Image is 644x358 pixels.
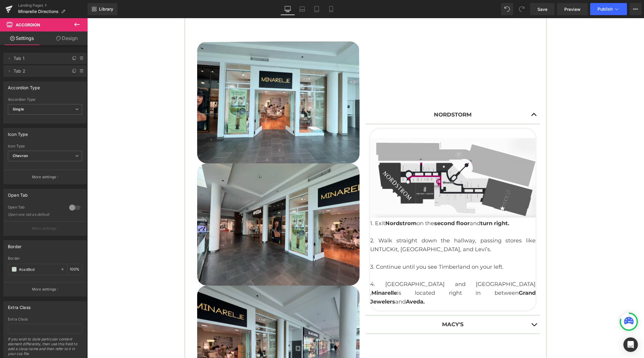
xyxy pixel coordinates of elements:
[8,212,62,217] div: Open one tab as default
[516,3,528,15] button: Redo
[18,9,59,14] span: Minarelle Directions
[88,3,117,15] a: New Library
[8,256,82,261] div: Border
[590,3,627,15] button: Publish
[8,144,82,148] div: Icon Type
[16,22,40,27] span: Accordion
[32,287,56,292] p: More settings
[501,3,513,15] button: Undo
[283,218,448,236] p: 2. Walk straight down the hallway, passing stores like UNTUCKit, [GEOGRAPHIC_DATA], and Levi’s.
[13,107,24,111] b: Single
[32,174,56,180] p: More settings
[347,93,385,100] b: Nordstorm
[309,3,324,15] a: Tablet
[13,153,28,158] b: Chevron
[283,262,448,288] p: 4. [GEOGRAPHIC_DATA] and [GEOGRAPHIC_DATA] , is located right in between and
[19,266,58,273] input: Color
[324,3,338,15] a: Mobile
[284,271,310,278] strong: Minarelle
[8,205,63,211] div: Open Tab
[8,128,28,137] div: Icon Type
[295,3,309,15] a: Laptop
[4,170,86,184] button: More settings
[347,202,383,209] strong: second floor
[537,6,547,12] span: Save
[319,280,338,287] strong: Aveda.
[8,82,40,90] div: Accordion Type
[283,201,448,210] p: 1. Exit on the and
[18,3,88,8] a: Landing Pages
[355,303,376,310] b: MACY'S
[8,97,82,102] div: Accordion Type
[45,31,89,45] a: Design
[67,264,82,275] div: %
[32,226,56,231] p: More settings
[8,189,28,198] div: Open Tab
[14,53,64,64] span: Tab 1
[283,245,448,253] p: 3. Continue until you see Timberland on your left.
[280,3,295,15] a: Desktop
[14,65,64,77] span: Tab 2
[8,301,30,310] div: Extra Class
[598,7,613,11] span: Publish
[99,6,113,12] span: Library
[298,202,329,209] strong: Nordstrom
[564,6,581,12] span: Preview
[393,202,422,209] strong: turn right.
[8,241,21,249] div: Border
[623,337,638,352] div: Open Intercom Messenger
[4,282,86,296] button: More settings
[8,317,82,321] div: Extra Class
[4,221,86,235] button: More settings
[557,3,588,15] a: Preview
[283,271,448,287] strong: Grand Jewelers
[630,3,642,15] button: More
